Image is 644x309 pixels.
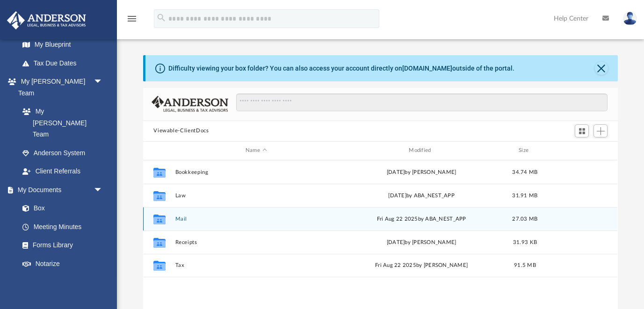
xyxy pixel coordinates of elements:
div: Name [175,146,337,155]
a: Client Referrals [13,162,112,181]
a: menu [126,18,137,24]
span: arrow_drop_down [94,273,112,292]
img: Anderson Advisors Platinum Portal [4,11,89,29]
div: Fri Aug 22 2025 by ABA_NEST_APP [341,215,502,223]
a: My Blueprint [13,36,112,54]
span: 91.5 MB [514,263,536,268]
div: [DATE] by ABA_NEST_APP [341,191,502,200]
div: Size [507,146,544,155]
a: Anderson System [13,144,112,162]
button: Add [593,124,608,137]
i: menu [126,13,137,24]
span: 27.03 MB [513,216,538,221]
a: Forms Library [13,236,108,255]
button: Mail [175,216,337,222]
div: id [147,146,171,155]
i: search [156,13,166,23]
button: Receipts [175,239,337,245]
div: [DATE] by [PERSON_NAME] [341,238,502,246]
a: Box [13,199,108,218]
button: Tax [175,262,337,268]
a: Online Learningarrow_drop_down [7,273,112,292]
button: Viewable-ClientDocs [153,127,209,135]
div: [DATE] by [PERSON_NAME] [341,168,502,176]
div: id [548,146,614,155]
a: Notarize [13,254,112,273]
span: 31.91 MB [513,193,538,198]
div: Difficulty viewing your box folder? You can also access your account directly on outside of the p... [168,64,514,73]
a: [DOMAIN_NAME] [402,65,452,72]
button: Switch to Grid View [575,124,589,137]
div: Modified [340,146,502,155]
a: My [PERSON_NAME] Teamarrow_drop_down [7,72,112,102]
span: arrow_drop_down [94,72,112,92]
a: My [PERSON_NAME] Team [13,102,108,144]
button: Law [175,193,337,199]
a: Meeting Minutes [13,217,112,236]
img: User Pic [623,12,637,25]
span: 34.74 MB [513,169,538,174]
a: Tax Due Dates [13,54,117,72]
span: 31.93 KB [513,239,537,244]
button: Bookkeeping [175,169,337,175]
a: My Documentsarrow_drop_down [7,180,112,199]
input: Search files and folders [236,93,608,111]
span: arrow_drop_down [94,180,112,200]
div: Fri Aug 22 2025 by [PERSON_NAME] [341,261,502,270]
button: Close [595,62,608,75]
